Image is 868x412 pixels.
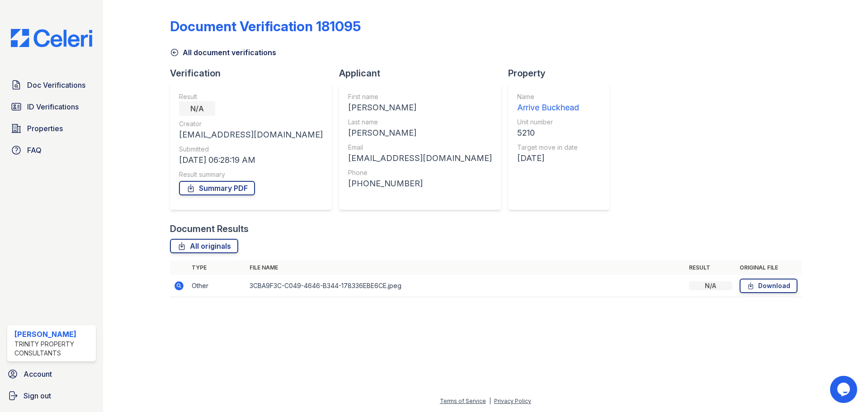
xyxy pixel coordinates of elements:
div: Email [348,143,492,152]
th: File name [246,260,685,275]
div: [PERSON_NAME] [348,101,492,114]
td: Other [188,275,246,297]
div: | [489,398,491,404]
a: ID Verifications [7,98,96,116]
iframe: chat widget [830,376,859,403]
div: N/A [689,281,732,290]
div: Property [508,67,617,80]
a: Sign out [4,387,99,405]
th: Result [685,260,736,275]
th: Original file [736,260,801,275]
span: Sign out [24,390,51,401]
span: FAQ [27,145,42,156]
div: [DATE] 06:28:19 AM [179,154,323,166]
div: Arrive Buckhead [517,101,579,114]
span: ID Verifications [27,101,79,112]
div: Phone [348,168,492,177]
div: Document Verification 181095 [170,18,361,34]
div: 5210 [517,127,579,139]
th: Type [188,260,246,275]
div: [DATE] [517,152,579,165]
a: Privacy Policy [494,398,531,404]
a: Properties [7,119,96,137]
a: Doc Verifications [7,76,96,94]
td: 3CBA9F3C-C049-4646-B344-178336EBE6CE.jpeg [246,275,685,297]
div: [PHONE_NUMBER] [348,177,492,190]
div: Unit number [517,118,579,127]
a: Terms of Service [440,398,486,404]
div: Creator [179,119,323,128]
a: Account [4,365,99,383]
div: [EMAIL_ADDRESS][DOMAIN_NAME] [179,128,323,141]
a: Download [740,279,797,293]
a: FAQ [7,141,96,159]
div: Result summary [179,170,323,179]
a: All originals [170,239,238,253]
div: Applicant [339,67,508,80]
div: Last name [348,118,492,127]
span: Properties [27,123,63,134]
span: Doc Verifications [27,80,85,90]
div: [PERSON_NAME] [348,127,492,139]
div: [EMAIL_ADDRESS][DOMAIN_NAME] [348,152,492,165]
div: Target move in date [517,143,579,152]
div: Document Results [170,223,249,235]
span: Account [24,369,52,379]
div: Submitted [179,145,323,154]
div: N/A [179,101,215,116]
img: CE_Logo_Blue-a8612792a0a2168367f1c8372b55b34899dd931a85d93a1a3d3e32e68fde9ad4.png [4,29,99,47]
div: Result [179,92,323,101]
a: Name Arrive Buckhead [517,92,579,114]
a: All document verifications [170,47,276,58]
div: Trinity Property Consultants [14,340,92,358]
a: Summary PDF [179,181,255,195]
div: Name [517,92,579,101]
div: First name [348,92,492,101]
div: [PERSON_NAME] [14,329,92,340]
div: Verification [170,67,339,80]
